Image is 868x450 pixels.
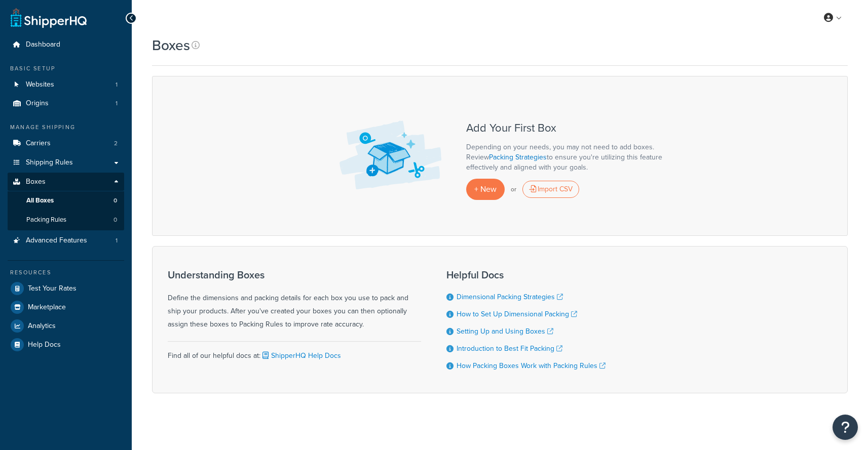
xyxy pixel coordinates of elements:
li: Carriers [8,134,124,153]
span: All Boxes [26,196,54,205]
div: Basic Setup [8,64,124,73]
span: 1 [116,80,118,89]
span: 1 [116,99,118,108]
span: Boxes [26,178,46,186]
a: How to Set Up Dimensional Packing [457,309,577,319]
span: 2 [114,139,118,148]
a: Websites 1 [8,75,124,94]
div: Define the dimensions and packing details for each box you use to pack and ship your products. Af... [168,269,421,331]
a: ShipperHQ Home [11,8,87,28]
a: Advanced Features 1 [8,231,124,250]
a: Introduction to Best Fit Packing [457,343,562,354]
li: All Boxes [8,191,124,210]
a: Boxes [8,173,124,191]
h3: Add Your First Box [466,122,669,134]
div: Import CSV [522,181,579,198]
li: Advanced Features [8,231,124,250]
a: Marketplace [8,298,124,316]
h3: Understanding Boxes [168,269,421,280]
span: Advanced Features [26,236,87,245]
a: Carriers 2 [8,134,124,153]
li: Websites [8,75,124,94]
a: Dimensional Packing Strategies [457,292,563,302]
div: Resources [8,268,124,277]
button: Open Resource Center [833,415,858,440]
span: Test Your Rates [28,284,77,293]
a: Help Docs [8,336,124,354]
span: Marketplace [28,303,66,312]
a: Packing Rules 0 [8,211,124,229]
a: Analytics [8,317,124,335]
span: Help Docs [28,341,61,349]
a: Packing Strategies [489,152,547,162]
a: Shipping Rules [8,153,124,172]
span: + New [474,183,497,195]
li: Packing Rules [8,211,124,229]
span: Dashboard [26,40,60,49]
a: Dashboard [8,35,124,54]
span: Origins [26,99,49,108]
p: or [511,182,516,196]
span: Shipping Rules [26,158,73,167]
span: Analytics [28,322,56,331]
li: Boxes [8,173,124,230]
span: Packing Rules [26,216,66,224]
span: 1 [116,236,118,245]
h1: Boxes [152,35,190,55]
span: Websites [26,80,54,89]
span: 0 [114,196,117,205]
span: 0 [114,216,117,224]
div: Find all of our helpful docs at: [168,341,421,362]
div: Manage Shipping [8,123,124,132]
a: Origins 1 [8,94,124,113]
a: Setting Up and Using Boxes [457,326,553,337]
a: How Packing Boxes Work with Packing Rules [457,360,606,371]
a: ShipperHQ Help Docs [260,350,341,361]
a: + New [466,179,505,199]
a: All Boxes 0 [8,191,124,210]
p: Depending on your needs, you may not need to add boxes. Review to ensure you're utilizing this fe... [466,142,669,173]
span: Carriers [26,139,51,148]
a: Test Your Rates [8,279,124,298]
h3: Helpful Docs [446,269,606,280]
li: Origins [8,94,124,113]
